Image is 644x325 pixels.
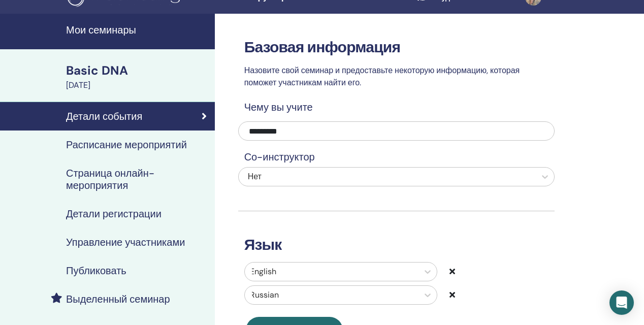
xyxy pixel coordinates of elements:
div: [DATE] [66,79,209,91]
h4: Детали регистрации [66,208,162,220]
h3: Базовая информация [238,38,555,56]
h4: Выделенный семинар [66,293,170,305]
h4: Управление участниками [66,236,185,248]
h4: Со-инструктор [238,151,555,163]
h4: Чему вы учите [238,101,555,113]
div: Basic DNA [66,62,209,79]
h4: Расписание мероприятий [66,139,187,151]
h3: Язык [238,236,555,254]
h4: Публиковать [66,265,126,277]
div: Open Intercom Messenger [609,290,634,315]
a: Basic DNA[DATE] [60,62,215,91]
h4: Детали события [66,110,142,122]
p: Назовите свой семинар и предоставьте некоторую информацию, которая поможет участникам найти его. [238,64,555,89]
h4: Мои семинары [66,24,209,36]
span: Нет [248,171,262,182]
h4: Страница онлайн-мероприятия [66,167,207,191]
